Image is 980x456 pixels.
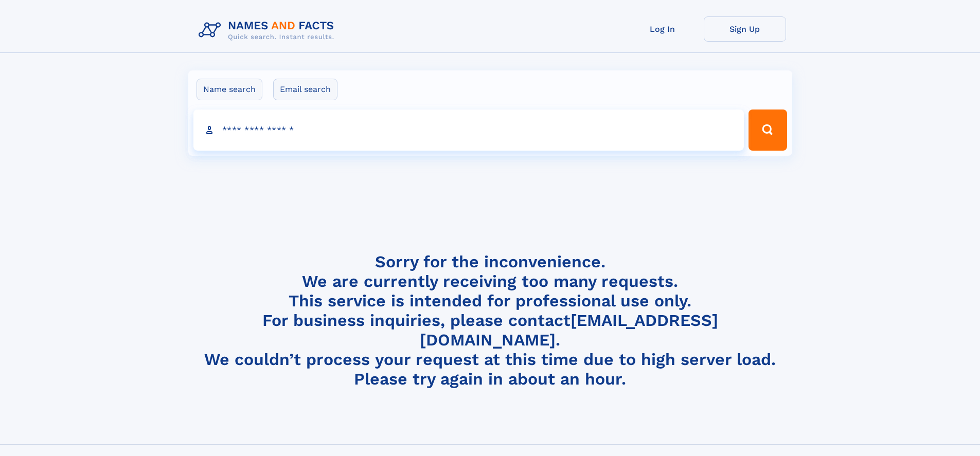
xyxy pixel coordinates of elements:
[193,110,744,151] input: search input
[273,79,337,100] label: Email search
[749,110,787,151] button: Search Button
[621,16,704,42] a: Log In
[194,16,343,44] img: Logo Names and Facts
[704,16,786,42] a: Sign Up
[420,311,718,350] a: [EMAIL_ADDRESS][DOMAIN_NAME]
[197,79,262,100] label: Name search
[194,252,786,389] h4: Sorry for the inconvenience. We are currently receiving too many requests. This service is intend...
